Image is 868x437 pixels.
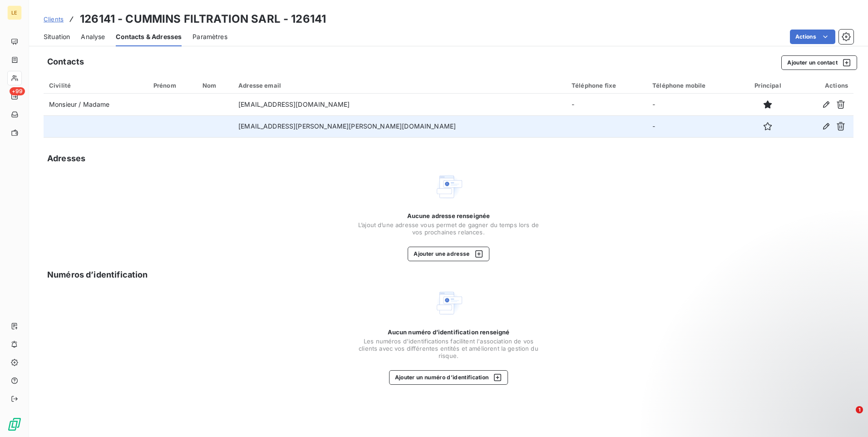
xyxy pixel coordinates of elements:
td: [EMAIL_ADDRESS][DOMAIN_NAME] [233,94,566,115]
span: +99 [10,87,25,95]
iframe: Intercom notifications message [686,349,868,412]
button: Actions [790,30,835,44]
span: Clients [44,15,64,23]
div: Civilité [49,82,143,89]
span: Analyse [81,32,105,41]
td: - [566,94,647,115]
td: - [647,115,740,137]
span: Aucun numéro d’identification renseigné [388,328,510,336]
iframe: Intercom live chat [837,406,859,428]
td: [EMAIL_ADDRESS][PERSON_NAME][PERSON_NAME][DOMAIN_NAME] [233,115,566,137]
td: Monsieur / Madame [44,94,148,115]
div: Adresse email [238,82,561,89]
div: Téléphone mobile [652,82,735,89]
td: - [647,94,740,115]
img: Empty state [434,288,463,318]
a: Clients [44,15,64,24]
button: Ajouter une adresse [408,247,489,261]
img: Logo LeanPay [7,417,22,432]
h5: Numéros d’identification [47,268,148,281]
div: Prénom [153,82,192,89]
button: Ajouter un contact [781,55,857,70]
div: LE [7,5,22,20]
h5: Contacts [47,55,84,68]
span: 1 [856,406,863,413]
img: Empty state [434,172,463,201]
span: Aucune adresse renseignée [407,212,490,219]
span: Situation [44,32,70,41]
span: Les numéros d'identifications facilitent l'association de vos clients avec vos différentes entité... [358,338,539,359]
h3: 126141 - CUMMINS FILTRATION SARL - 126141 [80,11,326,27]
div: Actions [801,82,848,89]
span: Contacts & Adresses [116,32,182,41]
span: Paramètres [192,32,227,41]
div: Téléphone fixe [572,82,641,89]
div: Nom [202,82,227,89]
button: Ajouter un numéro d’identification [389,370,508,385]
div: Principal [746,82,789,89]
span: L’ajout d’une adresse vous permet de gagner du temps lors de vos prochaines relances. [358,221,539,236]
h5: Adresses [47,152,85,165]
